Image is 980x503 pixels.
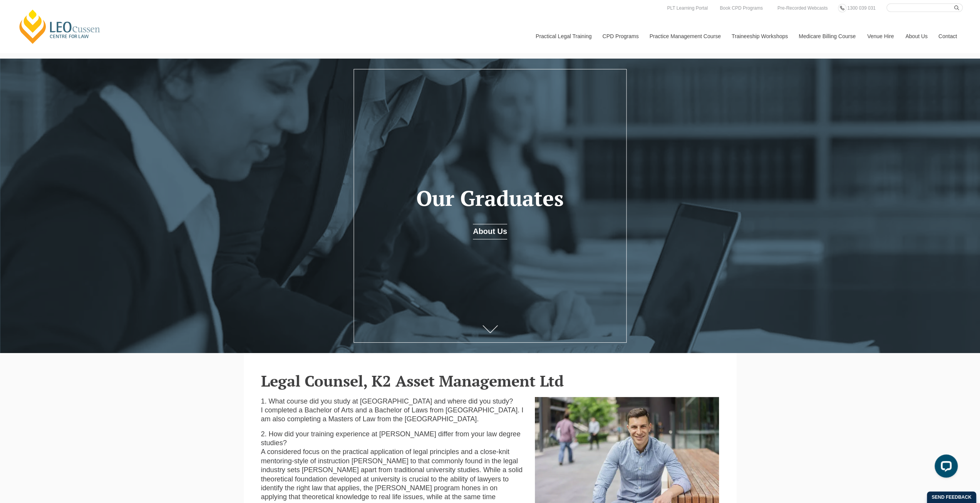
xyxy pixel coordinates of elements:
p: 1. What course did you study at [GEOGRAPHIC_DATA] and where did you study? I completed a Bachelor... [261,397,524,424]
iframe: LiveChat chat widget [928,451,961,484]
a: Venue Hire [861,20,900,53]
a: Book CPD Programs [718,4,764,12]
a: About Us [473,224,507,239]
a: Contact [933,20,963,53]
h1: Our Graduates [372,187,608,210]
a: Practical Legal Training [530,20,597,53]
a: PLT Learning Portal [665,4,710,12]
a: [PERSON_NAME] Centre for Law [17,8,102,45]
a: 1300 039 031 [845,4,877,12]
a: Traineeship Workshops [726,20,793,53]
a: CPD Programs [596,20,643,53]
a: Medicare Billing Course [793,20,861,53]
h2: Legal Counsel, K2 Asset Management Ltd [261,372,719,389]
a: Pre-Recorded Webcasts [776,4,830,12]
a: About Us [900,20,933,53]
span: 1300 039 031 [847,5,875,11]
a: Practice Management Course [644,20,726,53]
